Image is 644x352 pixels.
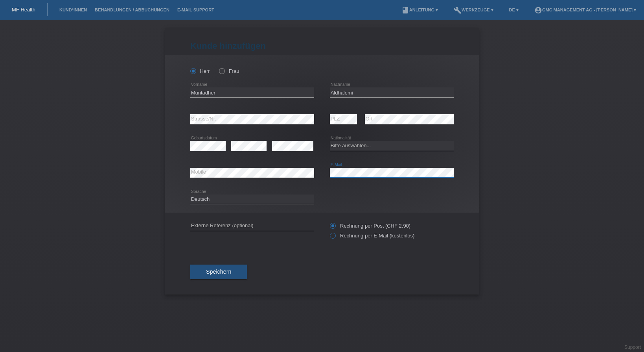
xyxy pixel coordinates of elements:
[624,345,641,350] a: Support
[219,68,239,74] label: Frau
[454,6,462,14] i: build
[219,68,224,73] input: Frau
[397,7,442,12] a: bookAnleitung ▾
[206,269,231,275] span: Speichern
[190,68,195,73] input: Herr
[55,7,91,12] a: Kund*innen
[450,7,497,12] a: buildWerkzeuge ▾
[330,233,414,239] label: Rechnung per E-Mail (kostenlos)
[190,68,210,74] label: Herr
[12,7,35,13] a: MF Health
[190,265,247,280] button: Speichern
[330,233,335,243] input: Rechnung per E-Mail (kostenlos)
[190,41,454,51] h1: Kunde hinzufügen
[173,7,218,12] a: E-Mail Support
[534,6,542,14] i: account_circle
[91,7,173,12] a: Behandlungen / Abbuchungen
[330,223,335,233] input: Rechnung per Post (CHF 2.90)
[505,7,523,12] a: DE ▾
[330,223,410,229] label: Rechnung per Post (CHF 2.90)
[401,6,409,14] i: book
[530,7,640,12] a: account_circleGMC Management AG - [PERSON_NAME] ▾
